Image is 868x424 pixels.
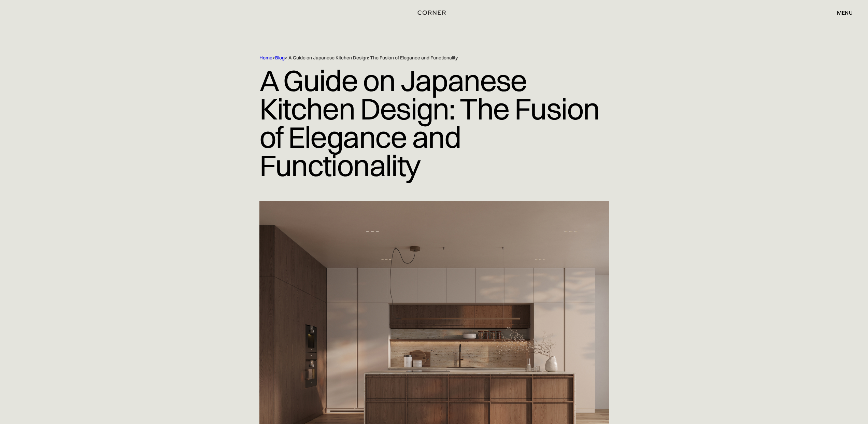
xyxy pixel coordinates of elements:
[259,55,272,61] a: Home
[259,61,609,185] h1: A Guide on Japanese Kitchen Design: The Fusion of Elegance and Functionality
[402,8,466,17] a: home
[259,55,580,61] div: > > A Guide on Japanese Kitchen Design: The Fusion of Elegance and Functionality
[275,55,285,61] a: Blog
[830,7,853,18] div: menu
[837,10,853,15] div: menu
